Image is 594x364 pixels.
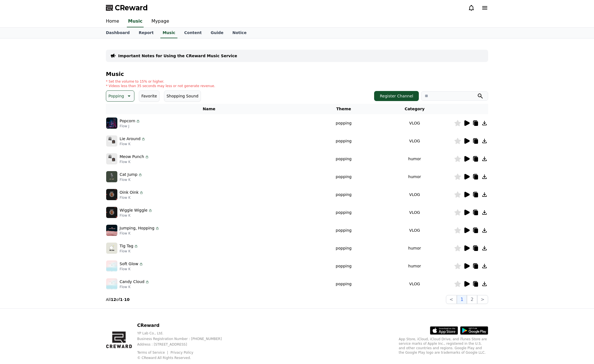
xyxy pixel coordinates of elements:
[120,190,139,195] p: Oink Oink
[312,104,375,114] th: Theme
[375,132,454,150] td: VLOG
[375,239,454,257] td: humor
[375,257,454,275] td: humor
[375,186,454,203] td: VLOG
[120,178,142,182] p: Flow K
[137,356,231,360] p: © CReward All Rights Reserved.
[106,79,215,84] p: * Set the volume to 15% or higher.
[374,91,419,101] button: Register Channel
[106,171,117,182] img: music
[120,124,140,128] p: Flow J
[164,90,201,102] button: Shopping Sound
[120,207,148,213] p: Wiggle Wiggle
[120,195,144,200] p: Flow K
[106,260,117,272] img: music
[160,28,177,38] a: Music
[477,295,488,304] button: >
[312,221,375,239] td: popping
[106,135,117,147] img: music
[124,297,129,302] strong: 10
[101,28,134,38] a: Dashboard
[312,132,375,150] td: popping
[375,168,454,186] td: humor
[120,285,149,289] p: Flow K
[457,295,467,304] button: 1
[120,172,137,178] p: Cat Jump
[137,322,231,329] p: CReward
[312,257,375,275] td: popping
[106,3,148,12] a: CReward
[120,243,133,249] p: Tig Tag
[312,203,375,221] td: popping
[106,84,215,88] p: * Videos less than 35 seconds may less or not generate revenue.
[120,231,160,236] p: Flow K
[137,342,231,347] p: Address : [STREET_ADDRESS]
[312,150,375,168] td: popping
[137,337,231,341] p: Business Registration Number : [PHONE_NUMBER]
[120,136,141,142] p: Lie Around
[111,297,116,302] strong: 12
[120,279,144,285] p: Candy Cloud
[375,104,454,114] th: Category
[375,221,454,239] td: VLOG
[180,28,206,38] a: Content
[106,104,312,114] th: Name
[120,118,135,124] p: Popcorn
[106,207,117,218] img: music
[118,53,237,59] a: Important Notes for Using the CReward Music Service
[120,261,138,267] p: Soft Glow
[137,351,169,355] a: Terms of Service
[467,295,477,304] button: 2
[120,267,143,271] p: Flow K
[120,142,146,146] p: Flow K
[375,114,454,132] td: VLOG
[228,28,251,38] a: Notice
[106,278,117,289] img: music
[137,331,231,336] p: YP Lab Co., Ltd.
[312,186,375,203] td: popping
[446,295,457,304] button: <
[120,297,123,302] strong: 1
[120,154,144,160] p: Meow Punch
[134,28,158,38] a: Report
[115,3,148,12] span: CReward
[139,90,160,102] button: Favorite
[312,114,375,132] td: popping
[312,168,375,186] td: popping
[120,249,138,253] p: Flow K
[147,16,174,27] a: Mypage
[106,71,488,77] h4: Music
[375,275,454,293] td: VLOG
[120,160,149,164] p: Flow K
[127,16,144,27] a: Music
[106,189,117,200] img: music
[106,90,134,102] button: Popping
[106,297,130,302] p: All of -
[120,213,153,218] p: Flow K
[106,118,117,129] img: music
[101,16,123,27] a: Home
[120,225,155,231] p: Jumping, Hopping
[375,203,454,221] td: VLOG
[375,150,454,168] td: humor
[108,92,124,100] p: Popping
[106,225,117,236] img: music
[106,243,117,254] img: music
[312,275,375,293] td: popping
[399,337,488,355] p: App Store, iCloud, iCloud Drive, and iTunes Store are service marks of Apple Inc., registered in ...
[312,239,375,257] td: popping
[170,351,193,355] a: Privacy Policy
[206,28,228,38] a: Guide
[106,153,117,164] img: music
